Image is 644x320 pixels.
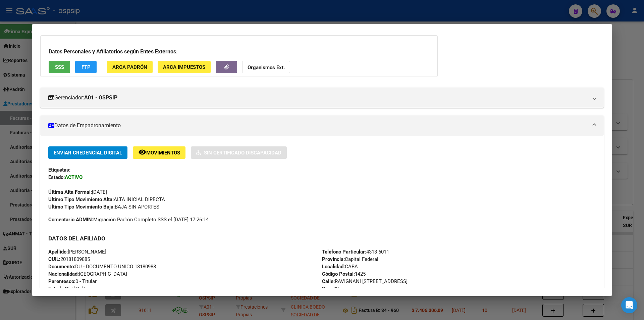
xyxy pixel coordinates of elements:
mat-icon: remove_red_eye [138,148,146,156]
mat-expansion-panel-header: Datos de Empadronamiento [40,116,604,136]
span: 0 - Titular [48,278,97,284]
button: Organismos Ext. [242,61,290,73]
button: FTP [75,61,97,73]
span: 4313-6011 [322,249,389,255]
strong: Documento: [48,264,75,270]
strong: Apellido: [48,249,68,255]
mat-panel-title: Datos de Empadronamiento [48,122,588,130]
strong: Etiquetas: [48,167,70,173]
span: 20181809885 [48,256,90,262]
strong: Localidad: [322,264,345,270]
strong: Comentario ADMIN: [48,217,93,223]
strong: Provincia: [322,256,345,262]
span: ALTA INICIAL DIRECTA [48,196,165,202]
strong: Estado: [48,174,65,180]
span: ARCA Padrón [112,64,147,70]
strong: A01 - OSPSIP [84,94,117,102]
span: SSS [55,64,64,70]
span: BAJA SIN APORTES [48,204,159,210]
div: Open Intercom Messenger [621,297,637,313]
strong: Teléfono Particular: [322,249,366,255]
strong: Parentesco: [48,278,75,284]
button: ARCA Padrón [107,61,153,73]
span: Movimientos [146,150,180,156]
span: CABA [322,264,358,270]
mat-panel-title: Gerenciador: [48,94,588,102]
strong: Código Postal: [322,271,355,277]
button: Enviar Credencial Digital [48,146,127,159]
strong: Ultimo Tipo Movimiento Alta: [48,196,114,202]
span: DU - DOCUMENTO UNICO 18180988 [48,264,156,270]
button: SSS [49,61,70,73]
strong: Nacionalidad: [48,271,79,277]
span: RAVIGNANI [STREET_ADDRESS] [322,278,408,284]
h3: Datos Personales y Afiliatorios según Entes Externos: [49,48,429,56]
strong: CUIL: [48,256,60,262]
span: 1425 [322,271,366,277]
span: Capital Federal [322,256,378,262]
span: Enviar Credencial Digital [54,150,122,156]
strong: Ultimo Tipo Movimiento Baja: [48,204,115,210]
span: Soltero [48,286,93,292]
span: [GEOGRAPHIC_DATA] [48,271,127,277]
button: Sin Certificado Discapacidad [191,146,287,159]
span: Sin Certificado Discapacidad [204,150,281,156]
strong: Organismos Ext. [248,64,285,71]
button: Movimientos [133,146,185,159]
strong: Calle: [322,278,335,284]
mat-expansion-panel-header: Gerenciador:A01 - OSPSIP [40,88,604,108]
strong: Última Alta Formal: [48,189,92,195]
span: FTP [82,64,91,70]
h3: DATOS DEL AFILIADO [48,235,596,242]
strong: Piso: [322,286,333,292]
strong: ACTIVO [65,174,83,180]
span: [PERSON_NAME] [48,249,106,255]
span: 03 [322,286,339,292]
span: [DATE] [48,189,107,195]
button: ARCA Impuestos [158,61,211,73]
span: ARCA Impuestos [163,64,205,70]
strong: Estado Civil: [48,286,76,292]
span: Migración Padrón Completo SSS el [DATE] 17:26:14 [48,216,209,223]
